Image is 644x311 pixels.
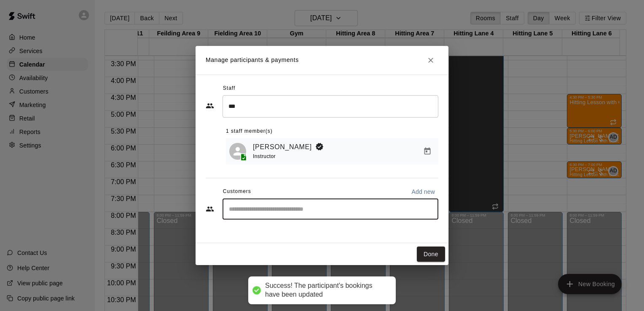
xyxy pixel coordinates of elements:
svg: Customers [206,205,214,213]
span: Staff [223,82,235,95]
p: Add new [411,188,435,196]
div: Anthony Dionisio [229,143,246,160]
button: Done [417,247,445,262]
button: Manage bookings & payment [420,144,435,159]
button: Add new [408,185,438,198]
span: Instructor [253,153,276,159]
button: Close [423,53,438,68]
p: Manage participants & payments [206,56,299,64]
svg: Booking Owner [315,142,324,151]
div: Start typing to search customers... [223,198,438,220]
div: Success! The participant's bookings have been updated [265,282,387,299]
span: Customers [223,185,251,198]
div: Search staff [223,95,438,118]
a: [PERSON_NAME] [253,142,312,153]
span: 1 staff member(s) [226,125,273,138]
svg: Staff [206,102,214,110]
